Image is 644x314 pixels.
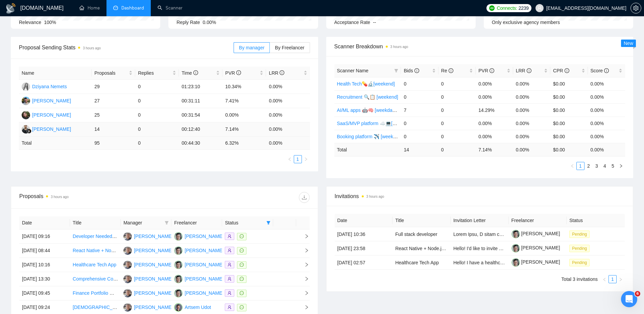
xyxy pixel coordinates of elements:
[617,275,625,283] button: right
[174,303,183,312] img: AU
[335,192,625,200] span: Invitations
[134,247,173,254] div: [PERSON_NAME]
[70,244,121,258] td: React Native + Node.js Expert Needed for Apple Pay & Paid App Upgrade
[395,260,439,265] a: Healthcare Tech App
[569,245,592,251] a: Pending
[302,155,310,163] li: Next Page
[70,230,121,244] td: Developer Needed for Web + TV App Trivia Game Platform with Admin Portal (Prototype First)
[240,291,244,295] span: message
[19,43,234,52] span: Proposal Sending Stats
[404,68,419,73] span: Bids
[550,130,588,143] td: $0.00
[511,259,560,265] a: [PERSON_NAME]
[511,231,560,236] a: [PERSON_NAME]
[44,20,56,25] span: 100%
[138,69,171,77] span: Replies
[92,80,135,94] td: 29
[401,103,438,117] td: 7
[497,4,517,12] span: Connects:
[123,290,173,295] a: WY[PERSON_NAME]
[569,231,592,237] a: Pending
[299,276,309,281] span: right
[569,259,590,266] span: Pending
[174,290,223,295] a: YN[PERSON_NAME]
[22,83,67,89] a: DNDziyana Nemets
[266,108,310,122] td: 0.00%
[19,20,41,25] span: Relevance
[228,263,232,267] span: user-add
[438,117,476,130] td: 0
[562,275,598,283] li: Total 3 invitations
[92,108,135,122] td: 25
[22,82,30,91] img: DN
[134,233,173,240] div: [PERSON_NAME]
[621,291,637,307] iframe: Intercom live chat
[22,112,71,117] a: HH[PERSON_NAME]
[550,103,588,117] td: $0.00
[609,275,617,283] li: 1
[70,258,121,272] td: Healthcare Tech App
[121,216,171,230] th: Manager
[275,45,304,50] span: By Freelancer
[228,248,232,252] span: user-add
[222,137,266,150] td: 6.32 %
[585,162,593,170] li: 2
[617,162,625,170] li: Next Page
[476,90,513,103] td: 0.00%
[334,143,401,156] td: Total
[70,272,121,286] td: Comprehensive Contractor for Recruitment and Advertising Portal
[570,164,574,168] span: left
[511,244,520,252] img: c1Tebym3BND9d52IcgAhOjDIggZNrr93DrArCnDDhQCo9DNa2fMdUdlKkX3cX7l7jn
[134,289,173,297] div: [PERSON_NAME]
[240,277,244,281] span: message
[225,219,263,226] span: Status
[489,5,495,11] img: upwork-logo.png
[73,290,127,296] a: Finance Portfolio WebApp
[401,117,438,130] td: 0
[228,291,232,295] span: user-add
[390,45,408,49] time: 3 hours ago
[438,90,476,103] td: 0
[337,81,395,87] a: Health Tech💊🔬[weekend]
[22,97,30,105] img: AK
[476,77,513,90] td: 0.00%
[123,261,132,269] img: WY
[299,291,309,295] span: right
[174,233,223,239] a: YN[PERSON_NAME]
[266,137,310,150] td: 0.00 %
[617,275,625,283] li: Next Page
[401,77,438,90] td: 0
[588,77,625,90] td: 0.00%
[601,162,609,170] a: 4
[123,219,162,226] span: Manager
[476,130,513,143] td: 0.00%
[174,247,223,253] a: YN[PERSON_NAME]
[92,67,135,80] th: Proposals
[519,4,529,12] span: 2239
[392,256,451,270] td: Healthcare Tech App
[288,157,292,161] span: left
[179,80,222,94] td: 01:23:10
[299,262,309,267] span: right
[265,218,272,228] span: filter
[568,162,576,170] li: Previous Page
[32,111,71,119] div: [PERSON_NAME]
[266,221,270,225] span: filter
[239,45,264,50] span: By manager
[337,107,399,113] a: AI/ML apps 🤖🧠 [weekdays]
[619,277,623,282] span: right
[516,68,531,73] span: LRR
[32,97,71,104] div: [PERSON_NAME]
[601,162,609,170] li: 4
[449,68,453,73] span: info-circle
[92,122,135,137] td: 14
[22,126,71,131] a: FG[PERSON_NAME]
[121,5,144,11] span: Dashboard
[401,90,438,103] td: 0
[550,77,588,90] td: $0.00
[92,94,135,108] td: 27
[286,155,294,163] li: Previous Page
[392,241,451,256] td: React Native + Node.js Expert Needed for Apple Pay & Paid App Upgrade
[174,261,183,269] img: YN
[478,68,494,73] span: PVR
